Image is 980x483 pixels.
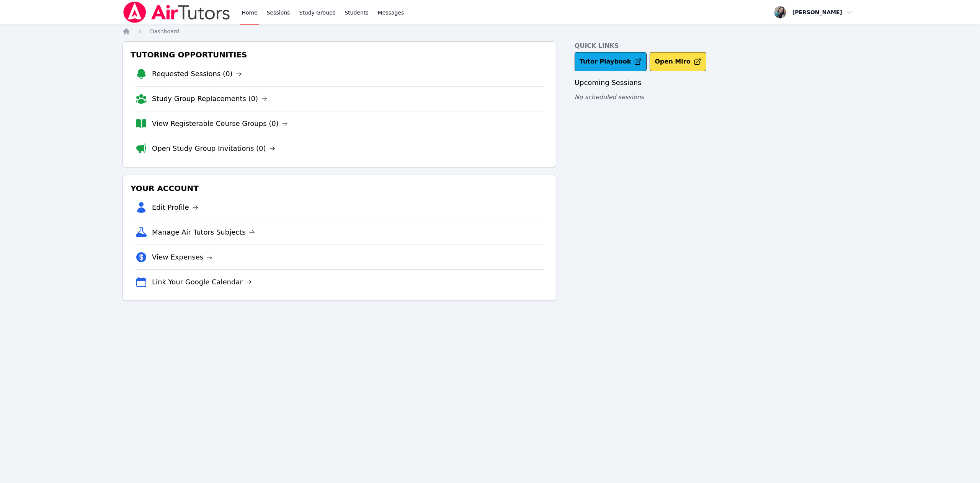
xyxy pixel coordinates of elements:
a: Manage Air Tutors Subjects [152,227,255,238]
a: Tutor Playbook [575,52,647,71]
h3: Tutoring Opportunities [129,48,550,62]
a: Edit Profile [152,202,198,213]
a: View Expenses [152,252,212,263]
a: Requested Sessions (0) [152,69,242,79]
h3: Upcoming Sessions [575,77,857,88]
span: Dashboard [150,28,179,34]
a: Dashboard [150,28,179,35]
h4: Quick Links [575,41,857,51]
a: View Registerable Course Groups (0) [152,118,288,129]
h3: Your Account [129,181,550,195]
button: Open Miro [650,52,706,71]
a: Study Group Replacements (0) [152,93,267,104]
span: Messages [378,9,404,16]
nav: Breadcrumb [122,28,857,35]
a: Link Your Google Calendar [152,277,252,287]
img: Air Tutors [122,2,231,23]
a: Open Study Group Invitations (0) [152,143,275,154]
span: No scheduled sessions [575,93,644,101]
